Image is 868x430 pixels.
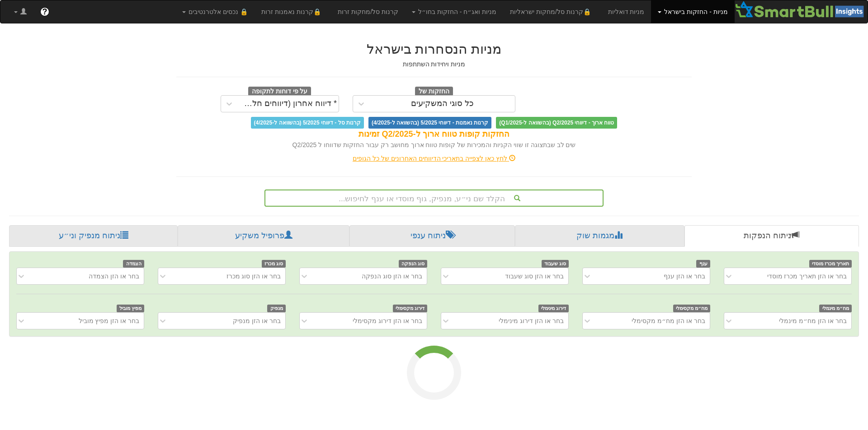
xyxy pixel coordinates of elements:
span: קרנות סל - דיווחי 5/2025 (בהשוואה ל-4/2025) [251,117,364,129]
div: לחץ כאן לצפייה בתאריכי הדיווחים האחרונים של כל הגופים [170,154,698,163]
span: מח״מ מינמלי [819,305,852,312]
div: החזקות קופות טווח ארוך ל-Q2/2025 זמינות [176,129,692,140]
a: 🔒 נכסים אלטרנטיבים [175,0,255,23]
div: בחר או הזן מפיץ מוביל [79,316,140,325]
span: החזקות של [415,87,453,97]
a: ניתוח הנפקות [684,225,859,247]
span: סוג מכרז [262,260,286,268]
span: סוג שעבוד [542,260,569,268]
div: בחר או הזן סוג שעבוד [505,272,564,281]
span: על פי דוחות לתקופה [248,87,311,97]
div: בחר או הזן דירוג מקסימלי [353,316,422,325]
a: מניות - החזקות בישראל [651,0,734,23]
div: בחר או הזן סוג הנפקה [362,272,422,281]
span: דירוג מינימלי [538,305,569,312]
div: בחר או הזן הצמדה [89,272,139,281]
a: ? [33,0,56,23]
img: Smartbull [735,0,868,18]
a: 🔒קרנות סל/מחקות ישראליות [503,0,601,23]
a: פרופיל משקיע [178,225,349,247]
a: קרנות סל/מחקות זרות [331,0,405,23]
a: מניות ואג״ח - החזקות בחו״ל [405,0,503,23]
div: כל סוגי המשקיעים [411,99,474,108]
div: * דיווח אחרון (דיווחים חלקיים) [240,99,337,108]
span: ענף [696,260,710,268]
span: קרנות נאמנות - דיווחי 5/2025 (בהשוואה ל-4/2025) [368,117,491,129]
div: בחר או הזן תאריך מכרז מוסדי [767,272,847,281]
div: בחר או הזן מח״מ מינמלי [779,316,847,325]
span: מנפיק [267,305,286,312]
h5: מניות ויחידות השתתפות [176,61,692,68]
span: מח״מ מקסימלי [673,305,711,312]
div: בחר או הזן מח״מ מקסימלי [632,316,705,325]
span: תאריך מכרז מוסדי [809,260,852,268]
span: סוג הנפקה [399,260,428,268]
div: בחר או הזן מנפיק [233,316,281,325]
a: ניתוח ענפי [349,225,515,247]
a: 🔒קרנות נאמנות זרות [255,0,331,23]
div: בחר או הזן דירוג מינימלי [499,316,564,325]
span: טווח ארוך - דיווחי Q2/2025 (בהשוואה ל-Q1/2025) [496,117,617,129]
a: מניות דואליות [601,0,651,23]
a: מגמות שוק [515,225,684,247]
h2: מניות הנסחרות בישראל [176,42,692,56]
span: ? [42,7,47,16]
a: ניתוח מנפיק וני״ע [9,225,178,247]
div: הקלד שם ני״ע, מנפיק, גוף מוסדי או ענף לחיפוש... [265,190,603,206]
div: בחר או הזן סוג מכרז [226,272,281,281]
div: בחר או הזן ענף [664,272,705,281]
div: שים לב שבתצוגה זו שווי הקניות והמכירות של קופות טווח ארוך מחושב רק עבור החזקות שדווחו ל Q2/2025 [176,140,692,149]
span: הצמדה [123,260,144,268]
span: מפיץ מוביל [117,305,145,312]
span: דירוג מקסימלי [393,305,428,312]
